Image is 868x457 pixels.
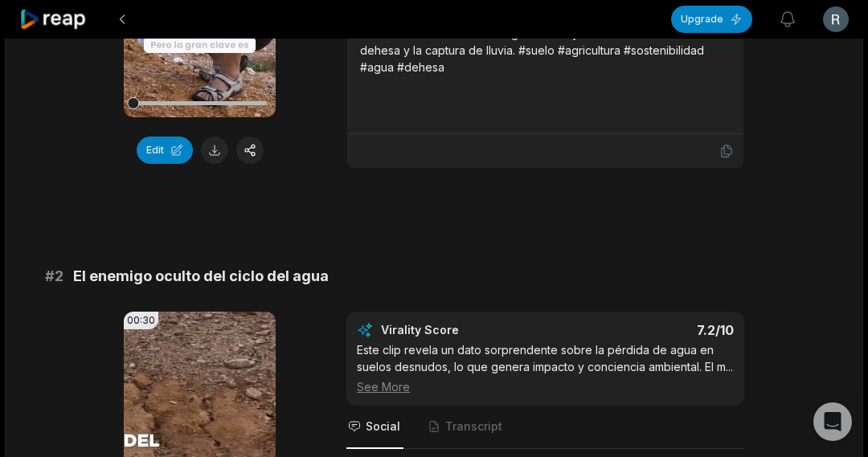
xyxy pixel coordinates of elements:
span: El enemigo oculto del ciclo del agua [73,265,329,288]
nav: Tabs [346,406,744,449]
div: Virality Score [381,322,554,338]
div: See More [357,378,734,395]
span: Transcript [445,418,502,435]
span: # 2 [45,265,63,288]
div: Open Intercom Messenger [813,402,852,441]
span: Social [366,418,400,435]
button: Edit [137,137,193,164]
div: Este clip revela un dato sorprendente sobre la pérdida de agua en suelos desnudos, lo que genera ... [357,341,734,395]
button: Upgrade [671,6,752,33]
div: 7.2 /10 [562,322,735,338]
div: La gran clave para conservar el agua está en no desnudar los suelos. Descubre cómo el modelo agrí... [360,8,731,75]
